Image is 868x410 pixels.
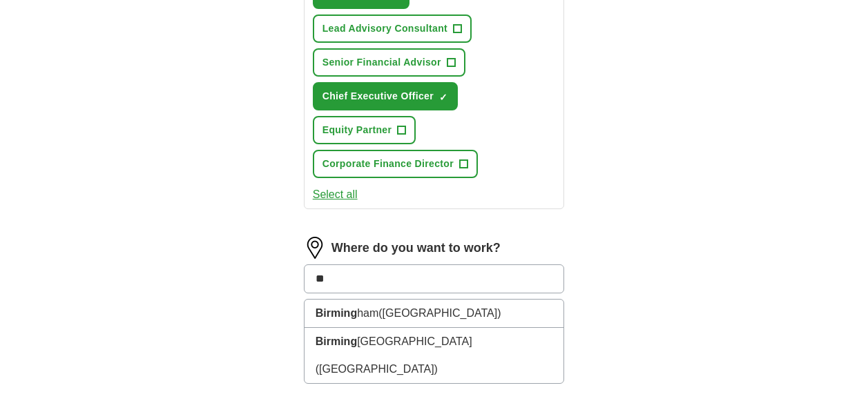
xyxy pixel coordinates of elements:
[439,92,447,103] span: ✓
[322,157,454,171] span: Corporate Finance Director
[305,328,564,383] li: [GEOGRAPHIC_DATA]
[316,363,438,375] span: ([GEOGRAPHIC_DATA])
[331,239,501,257] label: Where do you want to work?
[313,186,358,203] button: Select all
[378,307,501,319] span: ([GEOGRAPHIC_DATA])
[313,14,472,43] button: Lead Advisory Consultant
[322,55,441,70] span: Senior Financial Advisor
[313,48,465,77] button: Senior Financial Advisor
[313,116,416,144] button: Equity Partner
[316,335,357,347] strong: Birming
[322,123,392,137] span: Equity Partner
[316,307,357,319] strong: Birming
[322,89,434,104] span: Chief Executive Officer
[305,300,564,328] li: ham
[313,82,458,110] button: Chief Executive Officer✓
[313,150,478,178] button: Corporate Finance Director
[304,237,326,259] img: location.png
[322,21,447,36] span: Lead Advisory Consultant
